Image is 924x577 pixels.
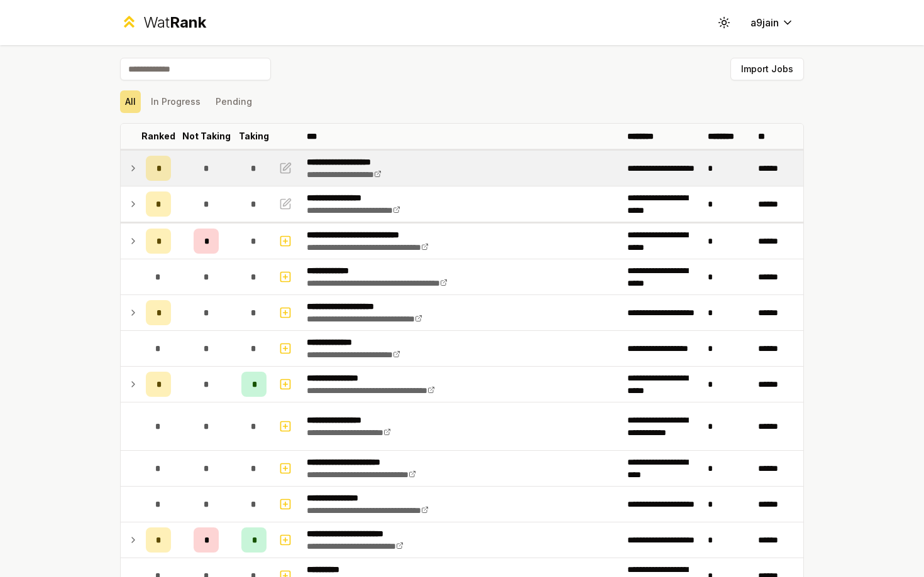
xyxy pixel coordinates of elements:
span: Rank [170,13,206,31]
button: In Progress [146,90,206,113]
p: Ranked [141,130,175,143]
button: Import Jobs [730,58,804,80]
p: Taking [239,130,269,143]
button: All [120,90,141,113]
button: a9jain [740,11,804,34]
button: Pending [211,90,257,113]
p: Not Taking [182,130,231,143]
div: Wat [143,13,206,33]
a: WatRank [120,13,206,33]
span: a9jain [751,15,779,30]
